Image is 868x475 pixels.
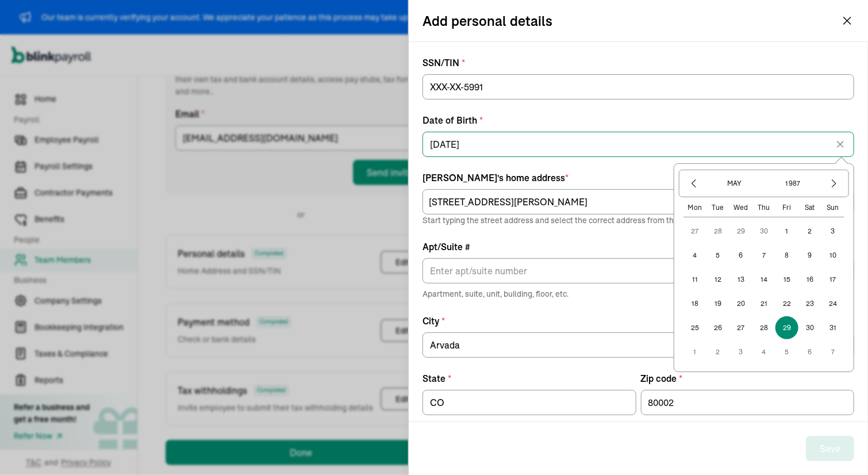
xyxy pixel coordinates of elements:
[752,268,775,291] button: 14
[423,56,854,70] label: SSN/TIN
[821,316,844,339] button: 31
[683,292,706,315] button: 18
[706,220,729,243] button: 28
[798,203,821,212] div: Sat
[821,244,844,267] button: 10
[641,371,855,385] label: Zip code
[798,220,821,243] button: 2
[798,268,821,291] button: 16
[729,292,752,315] button: 20
[706,244,729,267] button: 5
[729,340,752,363] button: 3
[798,244,821,267] button: 9
[798,316,821,339] button: 30
[423,214,854,226] p: Start typing the street address and select the correct address from the dropdown options
[683,316,706,339] button: 25
[775,268,798,291] button: 15
[798,292,821,315] button: 23
[423,113,854,127] label: Date of Birth
[775,340,798,363] button: 5
[806,436,854,461] button: Save
[683,244,706,267] button: 4
[423,332,854,358] input: City
[683,268,706,291] button: 11
[775,292,798,315] button: 22
[729,220,752,243] button: 29
[641,390,855,415] input: Zip code
[821,220,844,243] button: 3
[775,316,798,339] button: 29
[423,390,636,415] input: State
[707,174,762,193] button: May
[706,292,729,315] button: 19
[423,171,854,185] div: [PERSON_NAME] 's home address
[423,189,854,214] input: Street address (Ex. 4594 UnionSt...)
[752,340,775,363] button: 4
[775,220,798,243] button: 1
[423,240,854,254] label: Apt/Suite #
[820,442,840,455] div: Save
[821,268,844,291] button: 17
[706,203,729,212] div: Tue
[729,203,752,212] div: Wed
[729,316,752,339] button: 27
[752,203,775,212] div: Thu
[706,268,729,291] button: 12
[423,258,854,284] input: Apt/Suite #
[423,74,854,99] input: XXX-XX-5991
[775,244,798,267] button: 8
[766,174,821,193] button: 1987
[752,244,775,267] button: 7
[706,316,729,339] button: 26
[775,203,798,212] div: Fri
[423,12,552,30] h2: Add personal details
[423,314,854,328] label: City
[798,340,821,363] button: 6
[706,340,729,363] button: 2
[752,316,775,339] button: 28
[683,220,706,243] button: 27
[752,220,775,243] button: 30
[821,203,844,212] div: Sun
[683,203,706,212] div: Mon
[423,288,854,300] span: Apartment, suite, unit, building, floor, etc.
[821,292,844,315] button: 24
[423,132,854,157] input: mm/dd/yyyy
[423,371,636,385] label: State
[821,340,844,363] button: 7
[729,268,752,291] button: 13
[729,244,752,267] button: 6
[752,292,775,315] button: 21
[683,340,706,363] button: 1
